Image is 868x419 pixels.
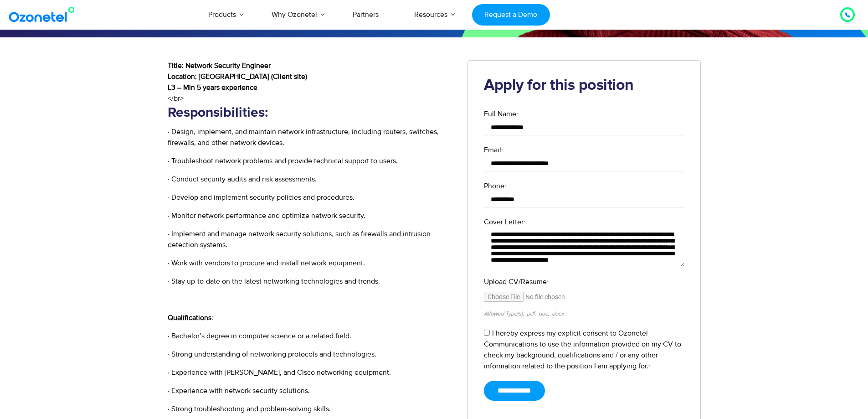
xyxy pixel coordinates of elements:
[168,93,454,104] div: </br>
[484,310,564,317] small: Allowed Type(s): .pdf, .doc, .docx
[484,181,684,191] label: Phone
[168,258,454,269] p: · Work with vendors to procure and install network equipment.
[484,109,684,119] label: Full Name
[484,217,684,228] label: Cover Letter
[168,155,454,166] p: · Troubleshoot network problems and provide technical support to users.
[168,276,454,287] p: · Stay up-to-date on the latest networking technologies and trends.
[168,210,454,221] p: · Monitor network performance and optimize network security.
[168,367,454,378] p: · Experience with [PERSON_NAME], and Cisco networking equipment.
[168,126,454,148] p: · Design, implement, and maintain network infrastructure, including routers, switches, firewalls,...
[168,72,307,81] b: Location: [GEOGRAPHIC_DATA] (Client site)
[168,83,257,92] b: L3 – Min 5 years experience
[168,192,454,203] p: · Develop and implement security policies and procedures.
[484,145,684,155] label: Email
[168,228,454,250] p: · Implement and manage network security solutions, such as firewalls and intrusion detection syst...
[168,174,454,185] p: · Conduct security audits and risk assessments.
[168,385,454,396] p: · Experience with network security solutions.
[168,331,454,341] p: · Bachelor’s degree in computer science or a related field.
[484,276,684,287] label: Upload CV/Resume
[472,4,550,26] a: Request a Demo
[484,329,681,371] label: I hereby express my explicit consent to Ozonetel Communications to use the information provided o...
[168,106,268,119] b: Responsibilities:
[168,312,454,323] p: :
[168,61,271,70] b: Title: Network Security Engineer
[168,313,211,322] b: Qualifications
[168,403,454,414] p: · Strong troubleshooting and problem-solving skills.
[168,349,454,360] p: · Strong understanding of networking protocols and technologies.
[484,77,684,95] h2: Apply for this position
